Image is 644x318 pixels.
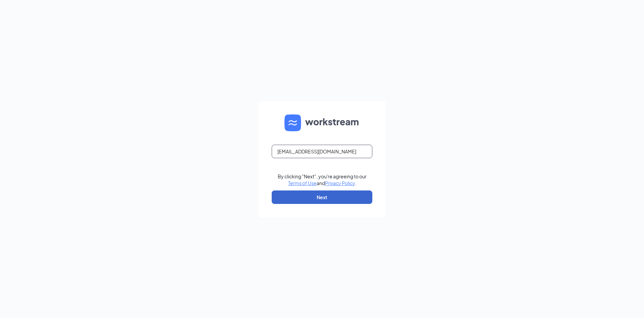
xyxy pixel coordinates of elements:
a: Terms of Use [288,180,317,186]
input: Email [272,145,372,158]
a: Privacy Policy [325,180,355,186]
div: By clicking "Next", you're agreeing to our and . [278,173,367,186]
button: Next [272,190,372,204]
img: WS logo and Workstream text [284,114,360,131]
